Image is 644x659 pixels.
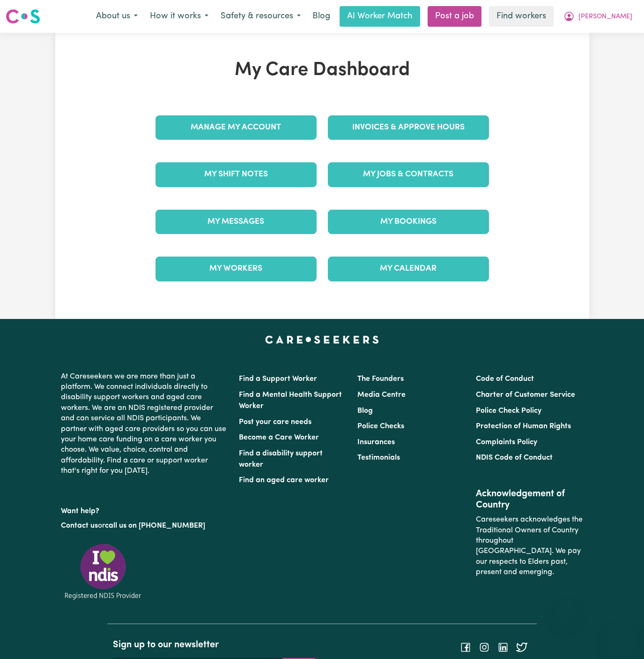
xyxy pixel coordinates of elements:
a: Follow Careseekers on Instagram [479,644,490,651]
a: Complaints Policy [476,439,537,446]
a: Manage My Account [155,115,317,140]
a: AI Worker Match [340,6,420,27]
p: Careseekers acknowledges the Traditional Owners of Country throughout [GEOGRAPHIC_DATA]. We pay o... [476,511,583,581]
a: My Jobs & Contracts [328,162,489,187]
img: Registered NDIS provider [61,542,145,601]
span: [PERSON_NAME] [578,12,632,22]
a: Find workers [489,6,554,27]
a: Follow Careseekers on LinkedIn [497,644,509,651]
a: Testimonials [357,454,400,462]
a: Find a Mental Health Support Worker [239,391,342,410]
a: Become a Care Worker [239,434,319,441]
a: Blog [357,407,373,415]
p: Want help? [61,502,228,516]
h2: Acknowledgement of Country [476,488,583,511]
a: Police Check Policy [476,407,541,415]
a: The Founders [357,375,404,383]
a: My Workers [155,257,317,281]
h1: My Care Dashboard [150,59,495,82]
a: Code of Conduct [476,375,534,383]
a: Contact us [61,522,98,530]
button: Safety & resources [215,7,307,26]
a: call us on [PHONE_NUMBER] [105,522,205,530]
a: Find a disability support worker [239,450,323,469]
a: Follow Careseekers on Twitter [516,644,527,651]
button: My Account [557,7,638,26]
a: Insurances [357,439,395,446]
p: or [61,517,228,535]
a: Post your care needs [239,418,311,426]
button: How it works [144,7,215,26]
a: My Shift Notes [155,162,317,187]
a: Careseekers home page [265,336,379,343]
a: My Messages [155,210,317,234]
h2: Sign up to our newsletter [113,639,316,651]
a: NDIS Code of Conduct [476,454,553,462]
img: Careseekers logo [6,8,40,25]
a: Post a job [428,6,481,27]
a: My Calendar [328,257,489,281]
button: About us [90,7,144,26]
a: Find a Support Worker [239,375,317,383]
iframe: Button to launch messaging window [607,621,637,651]
a: Media Centre [357,391,406,399]
iframe: Close message [556,599,575,618]
p: At Careseekers we are more than just a platform. We connect individuals directly to disability su... [61,368,228,480]
a: Charter of Customer Service [476,391,575,399]
a: My Bookings [328,210,489,234]
a: Police Checks [357,423,404,430]
a: Find an aged care worker [239,477,329,484]
a: Careseekers logo [6,6,40,27]
a: Invoices & Approve Hours [328,115,489,140]
a: Protection of Human Rights [476,423,571,430]
a: Blog [307,6,336,27]
a: Follow Careseekers on Facebook [460,644,471,651]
